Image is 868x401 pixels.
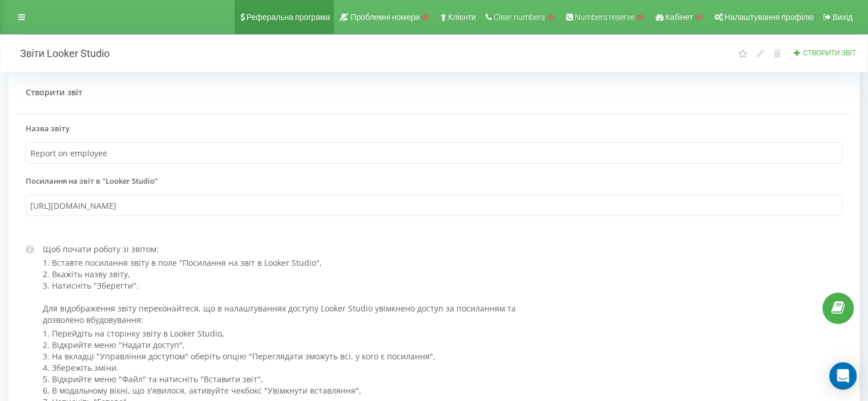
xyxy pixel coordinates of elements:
[793,49,801,56] i: Створити звіт
[247,13,330,22] span: Реферальна програма
[350,13,419,22] span: Проблемні номери
[43,374,263,384] span: 5. Відкрийте меню "Файл" та натисніть "Вставити звіт",
[738,49,748,57] i: Цей звіт буде завантажений першим при відкритті "Звіти Looker Studio". Ви можете призначити будь-...
[43,362,119,373] span: 4. Збережіть зміни.
[26,142,842,164] input: Введіть назву звіту
[43,303,542,326] p: Для відображення звіту переконайтеся, що в налаштуваннях доступу Looker Studio увiмкнено доступ з...
[773,49,782,57] i: Видалити звіт
[43,339,185,350] span: 2. Відкрийте меню "Надати доступ",
[448,13,476,22] span: Клієнти
[26,87,82,98] span: Створити звіт
[665,13,693,22] span: Кабінет
[790,48,859,58] button: Створити звіт
[26,176,158,193] label: Посилання на звіт в "Looker Studio"
[43,351,435,362] span: 3. На вкладці "Управління доступом" оберіть опцію "Переглядати зможуть всі, у кого є посилання",
[9,47,110,60] h2: Звіти Looker Studio
[26,123,70,140] label: Назва звіту
[756,49,765,57] i: Редагувати звіт
[724,13,813,22] span: Налаштування профілю
[26,195,842,216] input: Введіть посилання на звіт в Looker Studio
[575,13,635,22] span: Numbers reserve
[43,328,224,339] span: 1. Перейдіть на сторінку звіту в Looker Studio,
[43,257,322,268] span: 1. Вставте посилання звіту в поле "Посилання на звіт в Looker Studio",
[803,49,856,57] span: Створити звіт
[43,385,361,396] span: 6. В модальному вікні, що з'явилося, активуйте чекбокс "Увімкнути вставляння",
[829,362,857,390] div: Open Intercom Messenger
[494,13,545,22] span: Clear numbers
[43,244,542,255] p: Щоб почати роботу зі звітом:
[43,280,139,291] span: 3. Натисніть "Зберегти".
[833,13,853,22] span: Вихід
[43,269,130,280] span: 2. Вкажіть назву звіту,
